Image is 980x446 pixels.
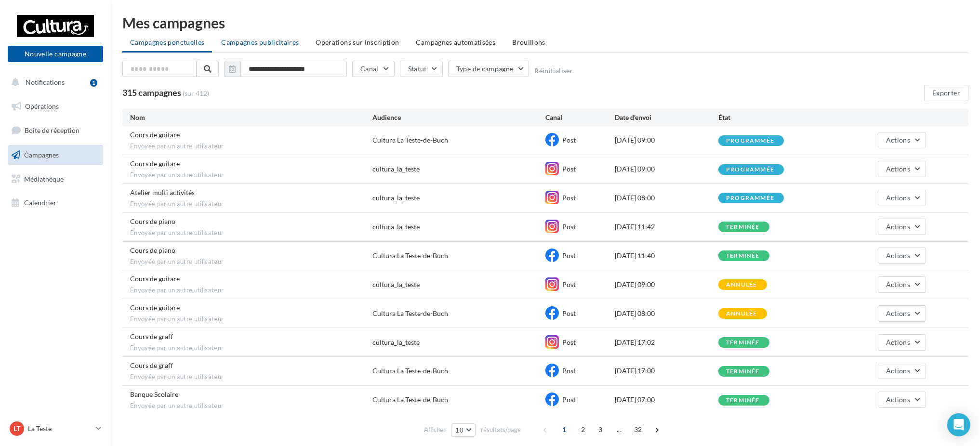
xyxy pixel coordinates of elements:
div: programmée [726,167,774,173]
div: Cultura La Teste-de-Buch [372,309,448,318]
span: 32 [630,422,646,437]
span: Cours de guitare [130,131,180,139]
div: 1 [90,79,97,87]
span: Calendrier [24,198,56,207]
button: Type de campagne [448,61,530,77]
div: terminée [726,368,760,375]
span: Brouillons [512,38,545,46]
span: Envoyée par un autre utilisateur [130,315,372,324]
span: Post [562,367,576,375]
div: terminée [726,340,760,346]
span: Post [562,338,576,346]
span: Actions [886,395,910,404]
div: [DATE] 17:02 [615,338,719,347]
div: annulée [726,282,757,288]
span: Atelier multi activités [130,188,195,197]
button: Actions [878,334,926,351]
span: Envoyée par un autre utilisateur [130,258,372,266]
p: La Teste [28,424,92,433]
button: Actions [878,190,926,206]
span: Opérations [25,102,59,110]
button: Nouvelle campagne [8,46,103,62]
span: Post [562,194,576,202]
div: cultura_la_teste [372,338,420,347]
span: ... [611,422,627,437]
a: LT La Teste [8,420,103,438]
span: Cours de guitare [130,275,180,283]
button: Actions [878,248,926,264]
span: Actions [886,251,910,260]
div: terminée [726,224,760,230]
span: Post [562,251,576,260]
span: 2 [575,422,591,437]
button: Notifications 1 [6,72,101,92]
div: Cultura La Teste-de-Buch [372,366,448,376]
span: Cours de graff [130,361,173,369]
span: Post [562,136,576,144]
button: Actions [878,132,926,148]
div: [DATE] 09:00 [615,135,719,145]
div: cultura_la_teste [372,280,420,289]
div: annulée [726,311,757,317]
span: Post [562,223,576,231]
span: Envoyée par un autre utilisateur [130,200,372,209]
button: Actions [878,305,926,322]
span: Post [562,309,576,317]
button: Actions [878,161,926,177]
span: Envoyée par un autre utilisateur [130,229,372,237]
button: Actions [878,392,926,408]
span: Envoyée par un autre utilisateur [130,373,372,381]
span: Envoyée par un autre utilisateur [130,402,372,410]
div: [DATE] 09:00 [615,280,719,289]
a: Médiathèque [6,169,105,189]
span: Médiathèque [24,174,64,183]
button: Actions [878,363,926,379]
div: Nom [130,113,372,122]
span: Envoyée par un autre utilisateur [130,142,372,151]
span: Cours de guitare [130,159,180,168]
a: Calendrier [6,193,105,213]
span: Notifications [26,78,65,86]
span: Actions [886,338,910,346]
button: Actions [878,276,926,293]
div: [DATE] 11:40 [615,251,719,261]
span: Actions [886,223,910,231]
span: Afficher [424,425,446,434]
div: [DATE] 11:42 [615,222,719,232]
div: cultura_la_teste [372,193,420,203]
a: Boîte de réception [6,120,105,141]
div: terminée [726,397,760,404]
span: Cours de piano [130,217,175,225]
div: [DATE] 09:00 [615,164,719,174]
span: Actions [886,165,910,173]
div: Cultura La Teste-de-Buch [372,395,448,405]
span: Campagnes publicitaires [221,38,299,46]
div: Cultura La Teste-de-Buch [372,135,448,145]
a: Campagnes [6,145,105,165]
span: Envoyée par un autre utilisateur [130,286,372,295]
div: programmée [726,195,774,201]
span: (sur 412) [183,89,209,98]
div: terminée [726,253,760,259]
span: 1 [556,422,572,437]
span: Cours de guitare [130,303,180,312]
span: Cours de piano [130,246,175,254]
span: Operations sur inscription [316,38,399,46]
button: Réinitialiser [534,67,573,75]
span: Actions [886,280,910,289]
button: Actions [878,219,926,235]
span: 315 campagnes [122,87,181,98]
span: Banque Scolaire [130,390,178,398]
div: cultura_la_teste [372,222,420,232]
div: État [718,113,822,122]
div: [DATE] 07:00 [615,395,719,405]
span: Post [562,395,576,404]
span: Actions [886,367,910,375]
span: Campagnes automatisées [416,38,496,46]
div: Date d'envoi [615,113,719,122]
span: Envoyée par un autre utilisateur [130,344,372,353]
div: Mes campagnes [122,15,968,30]
span: résultats/page [481,425,521,434]
button: 10 [451,423,476,437]
div: [DATE] 17:00 [615,366,719,376]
